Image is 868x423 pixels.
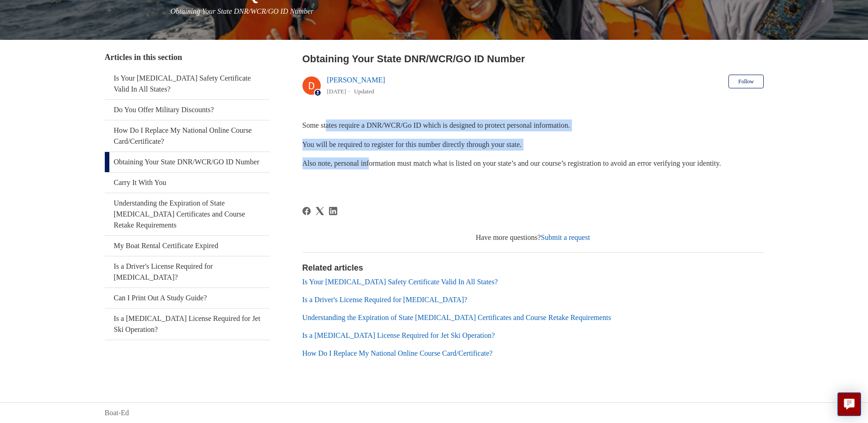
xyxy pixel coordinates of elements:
a: Can I Print Out A Study Guide? [105,288,270,308]
a: Submit a request [541,233,590,241]
svg: Share this page on X Corp [316,207,324,215]
svg: Share this page on LinkedIn [329,207,337,215]
a: Obtaining Your State DNR/WCR/GO ID Number [105,152,270,172]
h2: Obtaining Your State DNR/WCR/GO ID Number [302,51,764,66]
a: How Do I Replace My National Online Course Card/Certificate? [105,120,270,152]
span: Obtaining Your State DNR/WCR/GO ID Number [171,7,314,15]
a: Carry It With You [105,173,270,193]
a: Do You Offer Military Discounts? [105,100,270,120]
a: Understanding the Expiration of State [MEDICAL_DATA] Certificates and Course Retake Requirements [105,193,270,235]
a: Understanding the Expiration of State [MEDICAL_DATA] Certificates and Course Retake Requirements [302,314,611,321]
a: X Corp [316,207,324,215]
a: How Do I Replace My National Online Course Card/Certificate? [302,349,493,357]
a: Is a Driver's License Required for [MEDICAL_DATA]? [302,296,468,304]
a: Is Your [MEDICAL_DATA] Safety Certificate Valid In All States? [105,68,270,99]
a: Is Your [MEDICAL_DATA] Safety Certificate Valid In All States? [302,278,498,286]
a: My Boat Rental Certificate Expired [105,236,270,256]
span: You will be required to register for this number directly through your state. [302,141,522,148]
span: Also note, personal information must match what is listed on your state’s and our course’s regist... [302,159,721,167]
svg: Share this page on Facebook [302,207,311,215]
a: [PERSON_NAME] [327,76,385,84]
li: Updated [354,88,374,95]
a: Is a Driver's License Required for [MEDICAL_DATA]? [105,256,270,287]
a: LinkedIn [329,207,337,215]
time: 03/01/2024, 16:50 [327,88,346,95]
a: Is a [MEDICAL_DATA] License Required for Jet Ski Operation? [105,309,270,340]
div: Have more questions? [302,232,764,243]
a: Is a [MEDICAL_DATA] License Required for Jet Ski Operation? [302,331,495,339]
button: Follow Article [728,75,763,88]
button: Live chat [837,392,861,416]
span: Articles in this section [105,53,182,62]
span: Some states require a DNR/WCR/Go ID which is designed to protect personal information. [302,121,570,129]
a: Facebook [302,207,311,215]
h2: Related articles [302,262,764,274]
a: Boat-Ed [105,407,129,418]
